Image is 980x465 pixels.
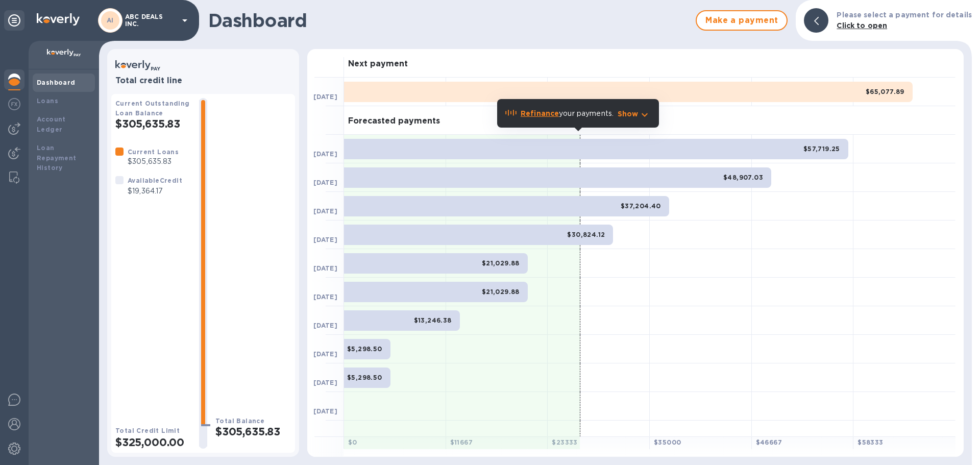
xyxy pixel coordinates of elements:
[115,436,191,449] h2: $325,000.00
[8,98,20,110] img: Foreign exchange
[347,345,382,353] b: $5,298.50
[313,179,337,186] b: [DATE]
[107,16,114,24] b: AI
[313,322,337,329] b: [DATE]
[521,108,614,119] p: your payments.
[313,350,337,358] b: [DATE]
[115,100,190,117] b: Current Outstanding Loan Balance
[313,150,337,158] b: [DATE]
[482,259,520,267] b: $21,029.88
[115,427,180,434] b: Total Credit Limit
[37,115,66,133] b: Account Ledger
[618,109,651,119] button: Show
[857,438,883,446] b: $ 58333
[348,116,440,126] h3: Forecasted payments
[347,374,382,381] b: $5,298.50
[618,109,639,119] p: Show
[115,117,191,130] h2: $305,635.83
[37,13,80,26] img: Logo
[313,236,337,243] b: [DATE]
[37,79,76,86] b: Dashboard
[215,417,264,425] b: Total Balance
[837,21,887,30] b: Click to open
[208,10,691,31] h1: Dashboard
[866,88,904,95] b: $65,077.89
[696,10,788,31] button: Make a payment
[37,144,77,172] b: Loan Repayment History
[803,145,840,153] b: $57,719.25
[723,174,763,181] b: $48,907.03
[37,97,58,105] b: Loans
[128,156,179,167] p: $305,635.83
[128,177,182,184] b: Available Credit
[567,231,605,238] b: $30,824.12
[837,11,972,19] b: Please select a payment for details
[115,76,291,86] h3: Total credit line
[215,425,291,438] h2: $305,635.83
[125,13,176,28] p: ABC DEALS INC.
[313,264,337,272] b: [DATE]
[128,148,179,156] b: Current Loans
[313,93,337,101] b: [DATE]
[621,202,661,210] b: $37,204.40
[313,207,337,215] b: [DATE]
[482,288,520,296] b: $21,029.88
[313,407,337,415] b: [DATE]
[756,438,782,446] b: $ 46667
[313,379,337,386] b: [DATE]
[414,316,452,324] b: $13,246.38
[521,109,559,117] b: Refinance
[348,59,408,69] h3: Next payment
[128,186,182,197] p: $19,364.17
[654,438,681,446] b: $ 35000
[313,293,337,301] b: [DATE]
[705,14,778,27] span: Make a payment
